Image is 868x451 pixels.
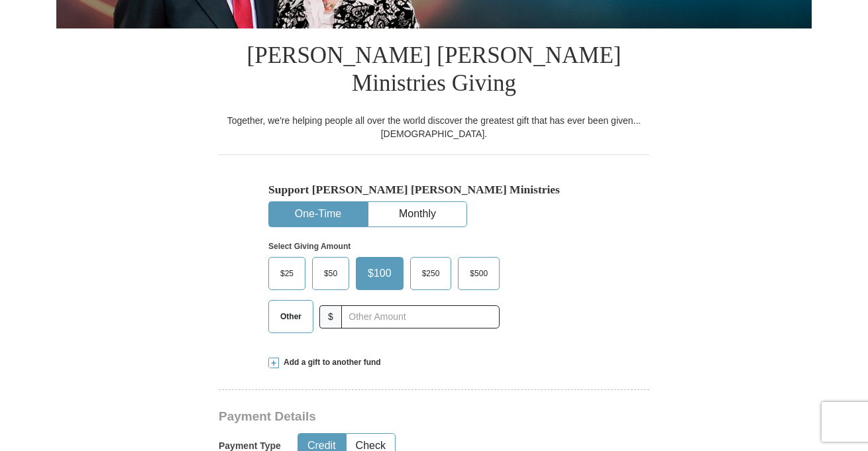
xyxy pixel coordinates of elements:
[463,264,494,283] span: $500
[269,202,367,226] button: One-Time
[274,264,300,283] span: $25
[268,242,351,251] strong: Select Giving Amount
[279,357,381,368] span: Add a gift to another fund
[319,305,342,328] span: $
[317,264,344,283] span: $50
[361,264,398,283] span: $100
[341,305,500,328] input: Other Amount
[368,202,466,226] button: Monthly
[219,114,649,140] div: Together, we're helping people all over the world discover the greatest gift that has ever been g...
[274,307,308,326] span: Other
[415,264,447,283] span: $250
[268,183,600,197] h5: Support [PERSON_NAME] [PERSON_NAME] Ministries
[219,28,649,114] h1: [PERSON_NAME] [PERSON_NAME] Ministries Giving
[219,409,557,425] h3: Payment Details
